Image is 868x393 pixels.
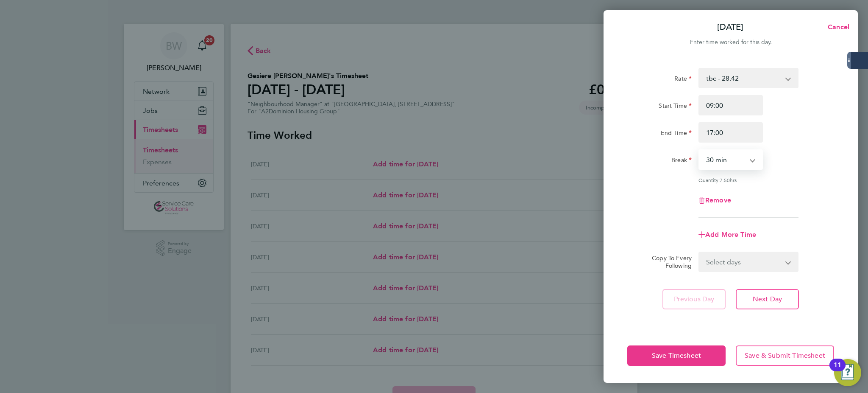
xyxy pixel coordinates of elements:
[698,197,731,204] button: Remove
[705,230,756,239] span: Add More Time
[834,365,841,376] div: 11
[720,177,730,183] span: 7.50
[661,129,692,139] label: End Time
[698,122,763,143] input: E.g. 18:00
[834,359,861,386] button: Open Resource Center, 11 new notifications
[745,351,825,360] span: Save & Submit Timesheet
[814,19,858,36] button: Cancel
[604,37,858,48] div: Enter time worked for this day.
[659,102,692,112] label: Start Time
[705,196,731,204] span: Remove
[736,289,799,309] button: Next Day
[736,345,834,366] button: Save & Submit Timesheet
[717,21,743,33] p: [DATE]
[698,177,798,183] div: Quantity: hrs
[627,345,726,366] button: Save Timesheet
[645,254,692,269] label: Copy To Every Following
[825,23,849,31] span: Cancel
[698,231,756,238] button: Add More Time
[698,95,763,115] input: E.g. 08:00
[652,351,701,360] span: Save Timesheet
[674,75,692,85] label: Rate
[671,156,692,166] label: Break
[753,295,782,303] span: Next Day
